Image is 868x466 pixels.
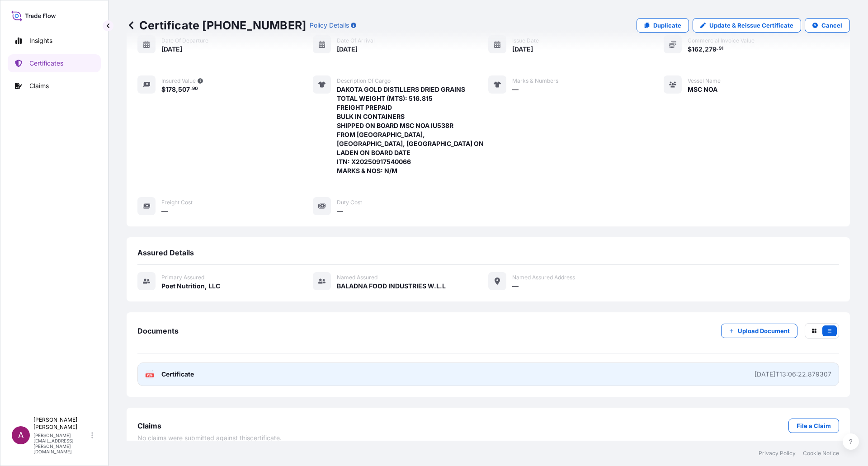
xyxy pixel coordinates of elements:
[803,450,839,457] a: Cookie Notice
[29,81,49,90] p: Claims
[33,433,90,454] p: [PERSON_NAME][EMAIL_ADDRESS][PERSON_NAME][DOMAIN_NAME]
[653,21,681,30] p: Duplicate
[178,86,190,93] span: 507
[33,416,90,431] p: [PERSON_NAME] [PERSON_NAME]
[337,207,343,216] span: —
[29,36,52,45] p: Insights
[161,86,165,93] span: $
[18,431,24,440] span: A
[161,274,204,281] span: Primary assured
[512,282,519,291] span: —
[688,77,721,85] span: Vessel Name
[337,199,362,206] span: Duty Cost
[721,324,797,338] button: Upload Document
[637,18,689,33] a: Duplicate
[190,87,192,90] span: .
[176,86,178,93] span: ,
[137,326,179,335] span: Documents
[709,21,793,30] p: Update & Reissue Certificate
[137,421,161,430] span: Claims
[693,18,801,33] a: Update & Reissue Certificate
[165,86,176,93] span: 178
[137,362,839,386] a: PDFCertificate[DATE]T13:06:22.879307
[821,21,842,30] p: Cancel
[147,374,153,377] text: PDF
[161,77,196,85] span: Insured Value
[688,85,717,94] span: MSC NOA
[127,18,306,33] p: Certificate [PHONE_NUMBER]
[161,207,168,216] span: —
[805,18,850,33] button: Cancel
[797,421,831,430] p: File a Claim
[788,419,839,433] a: File a Claim
[137,433,282,442] span: No claims were submitted against this certificate .
[755,370,831,379] div: [DATE]T13:06:22.879307
[512,77,558,85] span: Marks & Numbers
[8,32,101,50] a: Insights
[310,21,349,30] p: Policy Details
[161,370,194,379] span: Certificate
[29,59,63,68] p: Certificates
[8,54,101,72] a: Certificates
[337,274,377,281] span: Named Assured
[337,85,488,175] span: DAKOTA GOLD DISTILLERS DRIED GRAINS TOTAL WEIGHT (MTS): 516.815 FREIGHT PREPAID BULK IN CONTAINER...
[161,282,220,291] span: Poet Nutrition, LLC
[192,87,198,90] span: 90
[161,199,193,206] span: Freight Cost
[8,77,101,95] a: Claims
[512,85,519,94] span: —
[337,77,391,85] span: Description of cargo
[512,274,575,281] span: Named Assured Address
[759,450,796,457] a: Privacy Policy
[337,282,446,291] span: BALADNA FOOD INDUSTRIES W.L.L
[738,326,790,335] p: Upload Document
[137,248,194,257] span: Assured Details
